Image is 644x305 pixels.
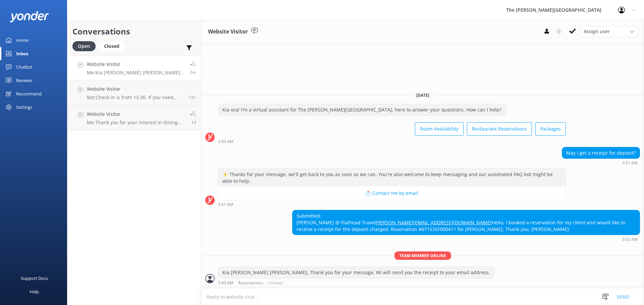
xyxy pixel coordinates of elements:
[394,251,451,260] span: Team member online
[562,147,640,159] div: May I get a receipt for deposit?
[21,272,48,285] div: Support Docs
[292,237,640,241] div: 03:52am 21-Aug-2025 (UTC +12:00) Pacific/Auckland
[562,160,640,165] div: 03:51am 21-Aug-2025 (UTC +12:00) Pacific/Auckland
[16,33,29,47] div: Home
[584,28,610,35] span: Assign user
[238,281,263,285] span: Reservations
[218,267,494,278] div: Kia [PERSON_NAME] [PERSON_NAME], Thank you for your message, Wi will send you the receipt to your...
[218,140,233,144] strong: 3:50 AM
[218,104,505,116] div: Kia ora! I'm a virtual assistant for The [PERSON_NAME][GEOGRAPHIC_DATA], here to answer your ques...
[218,203,233,207] strong: 3:51 AM
[10,11,49,22] img: yonder-white-logo.png
[87,85,183,93] h4: Website Visitor
[412,92,433,98] span: [DATE]
[87,70,185,76] p: Me: Kia [PERSON_NAME] [PERSON_NAME], Thank you for your message, Wi will send you the receipt to ...
[16,47,29,60] div: Inbox
[87,120,185,126] p: Me: Thank you for your interest in dining with us at True South Dining Room. While our Snack Food...
[67,80,201,105] a: Website VisitorBot:Check-in is from 15.00. If you need early check-in, it's subject to availabili...
[580,26,637,37] div: Assign User
[72,41,96,51] div: Open
[208,27,248,36] h3: Website Visitor
[99,42,128,50] a: Closed
[87,61,185,68] h4: Website Visitor
[218,202,566,207] div: 03:51am 21-Aug-2025 (UTC +12:00) Pacific/Auckland
[190,69,196,75] span: 05:40am 21-Aug-2025 (UTC +12:00) Pacific/Auckland
[266,281,282,285] span: • Unread
[218,280,494,285] div: 05:40am 21-Aug-2025 (UTC +12:00) Pacific/Auckland
[292,210,640,235] div: Submitted: [PERSON_NAME] @ Flathead Travel Hello, I booked a reservation for my client and would ...
[67,105,201,131] a: Website VisitorMe:Thank you for your interest in dining with us at True South Dining Room. While ...
[87,94,183,100] p: Bot: Check-in is from 15.00. If you need early check-in, it's subject to availability and fees ma...
[467,122,532,136] button: Restaurant Reservations
[622,237,638,241] strong: 3:52 AM
[218,169,566,186] div: ⚡ Thanks for your message, we'll get back to you as soon as we can. You're also welcome to keep m...
[189,94,196,100] span: 05:29pm 20-Aug-2025 (UTC +12:00) Pacific/Auckland
[67,55,201,80] a: Website VisitorMe:Kia [PERSON_NAME] [PERSON_NAME], Thank you for your message, Wi will send you t...
[16,87,42,100] div: Recommend
[72,25,196,38] h2: Conversations
[218,186,566,200] button: 📩 Contact me by email
[16,60,33,74] div: Chatbot
[30,285,39,298] div: Help
[622,161,638,165] strong: 3:51 AM
[99,41,124,51] div: Closed
[87,110,185,118] h4: Website Visitor
[535,122,566,136] button: Packages
[72,42,99,50] a: Open
[16,74,32,87] div: Reviews
[218,281,233,285] strong: 5:40 AM
[218,139,566,144] div: 03:50am 21-Aug-2025 (UTC +12:00) Pacific/Auckland
[191,120,196,125] span: 06:46pm 19-Aug-2025 (UTC +12:00) Pacific/Auckland
[16,100,32,114] div: Settings
[376,219,492,226] a: [PERSON_NAME][EMAIL_ADDRESS][DOMAIN_NAME]
[415,122,464,136] button: Room Availability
